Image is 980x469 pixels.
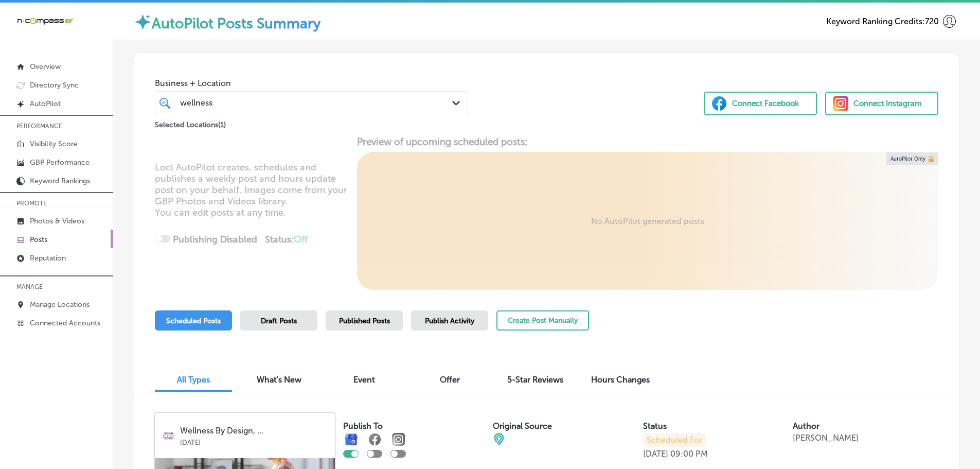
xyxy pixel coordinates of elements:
[440,375,460,385] span: Offer
[704,92,817,115] button: Connect Facebook
[643,433,706,447] p: Scheduled For
[493,421,552,431] label: Original Source
[30,99,61,108] p: AutoPilot
[177,375,210,385] span: All Types
[339,317,390,325] span: Published Posts
[162,429,175,442] img: logo
[30,217,84,225] p: Photos & Videos
[30,158,90,167] p: GBP Performance
[507,375,563,385] span: 5-Star Reviews
[591,375,650,385] span: Hours Changes
[643,421,667,431] label: Status
[30,319,100,327] p: Connected Accounts
[496,310,589,331] button: Create Post Manually
[826,16,939,26] span: Keyword Ranking Credits: 720
[261,317,297,325] span: Draft Posts
[353,375,375,385] span: Event
[16,16,73,26] img: 660ab0bf-5cc7-4cb8-ba1c-48b5ae0f18e60NCTV_CLogo_TV_Black_-500x88.png
[853,96,922,111] div: Connect Instagram
[180,436,328,446] p: [DATE]
[343,421,383,431] label: Publish To
[30,300,90,309] p: Manage Locations
[30,81,79,90] p: Directory Sync
[155,116,226,129] p: Selected Locations ( 1 )
[30,177,90,185] p: Keyword Rankings
[30,62,61,71] p: Overview
[152,15,320,32] label: AutoPilot Posts Summary
[732,96,799,111] div: Connect Facebook
[425,317,474,325] span: Publish Activity
[643,449,668,459] p: [DATE]
[825,92,938,115] button: Connect Instagram
[30,235,47,244] p: Posts
[155,78,468,88] span: Business + Location
[166,317,221,325] span: Scheduled Posts
[180,426,328,436] p: Wellness By Design, ...
[793,433,859,443] p: [PERSON_NAME]
[493,433,505,445] img: cba84b02adce74ede1fb4a8549a95eca.png
[30,254,66,263] p: Reputation
[30,140,78,148] p: Visibility Score
[793,421,819,431] label: Author
[134,13,152,31] img: autopilot-icon
[257,375,301,385] span: What's New
[670,449,708,459] p: 09:00 PM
